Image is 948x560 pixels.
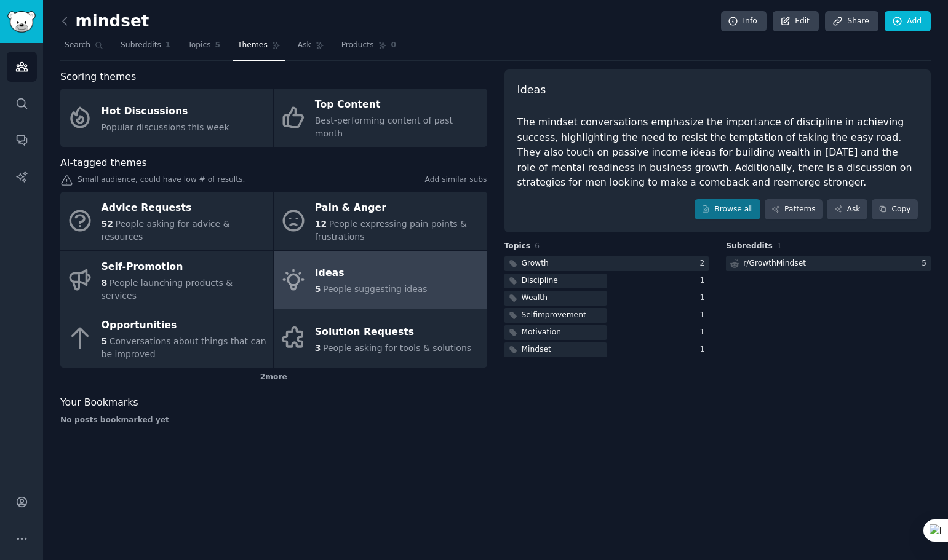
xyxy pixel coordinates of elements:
a: Pain & Anger12People expressing pain points & frustrations [274,192,487,250]
span: 12 [315,219,327,229]
div: 5 [922,258,931,269]
a: Motivation1 [504,325,709,341]
div: No posts bookmarked yet [60,415,487,426]
span: 5 [315,284,321,294]
a: Ideas5People suggesting ideas [274,251,487,309]
div: 1 [699,327,709,338]
a: Selfimprovement1 [504,308,709,323]
span: Subreddits [726,241,773,252]
a: Info [721,11,767,32]
span: Scoring themes [60,69,136,85]
a: Ask [827,199,867,220]
div: 1 [699,344,709,355]
div: 2 [699,258,709,269]
a: Patterns [765,199,823,220]
div: 1 [699,293,709,304]
span: Topics [188,40,210,51]
span: 6 [535,242,540,250]
div: Selfimprovement [522,310,586,321]
span: 8 [102,278,108,288]
span: 3 [315,343,321,353]
div: Solution Requests [315,322,471,342]
a: Add [885,11,931,32]
a: Add similar subs [425,175,487,187]
div: Mindset [522,344,551,355]
a: Share [825,11,878,32]
div: 2 more [60,368,487,387]
div: Discipline [522,275,558,286]
div: Hot Discussions [102,101,229,121]
a: Search [60,36,108,61]
a: Hot DiscussionsPopular discussions this week [60,89,273,147]
a: Solution Requests3People asking for tools & solutions [274,309,487,368]
span: Best-performing content of past month [315,116,453,138]
span: Popular discussions this week [102,122,229,132]
a: Products0 [337,36,400,61]
a: Discipline1 [504,274,709,289]
span: 52 [102,219,113,229]
div: Self-Promotion [102,257,267,277]
a: Wealth1 [504,291,709,306]
span: Conversations about things that can be improved [102,336,266,359]
div: Pain & Anger [315,199,480,218]
span: Ask [298,40,311,51]
a: Browse all [695,199,760,220]
div: 1 [699,310,709,321]
a: Mindset1 [504,342,709,358]
span: Ideas [517,82,546,98]
span: Subreddits [121,40,161,51]
span: People asking for tools & solutions [323,343,471,353]
a: Self-Promotion8People launching products & services [60,251,273,309]
div: Opportunities [102,316,267,336]
a: Topics5 [183,36,225,61]
div: The mindset conversations emphasize the importance of discipline in achieving success, highlighti... [517,115,918,191]
span: Search [65,40,90,51]
span: 1 [777,242,782,250]
h2: mindset [60,12,149,31]
span: People launching products & services [102,278,233,301]
span: People expressing pain points & frustrations [315,219,467,242]
div: Growth [522,258,549,269]
div: Ideas [315,264,428,283]
a: Opportunities5Conversations about things that can be improved [60,309,273,368]
img: GummySearch logo [7,11,36,33]
a: Edit [773,11,819,32]
span: People suggesting ideas [323,284,428,294]
div: 1 [699,275,709,286]
span: Themes [237,40,268,51]
div: r/ GrowthMindset [743,258,806,269]
div: Top Content [315,95,480,115]
a: r/GrowthMindset5 [726,256,931,272]
span: Topics [504,241,531,252]
a: Ask [293,36,329,61]
div: Advice Requests [102,199,267,218]
a: Themes [233,36,285,61]
button: Copy [872,199,918,220]
span: People asking for advice & resources [102,219,230,242]
a: Advice Requests52People asking for advice & resources [60,192,273,250]
a: Growth2 [504,256,709,272]
span: 5 [215,40,221,51]
span: 5 [102,336,108,346]
span: 1 [165,40,171,51]
div: Small audience, could have low # of results. [60,175,487,187]
span: Your Bookmarks [60,395,138,411]
div: Motivation [522,327,562,338]
a: Top ContentBest-performing content of past month [274,89,487,147]
a: Subreddits1 [116,36,175,61]
span: 0 [391,40,397,51]
span: AI-tagged themes [60,156,147,171]
div: Wealth [522,293,548,304]
span: Products [341,40,374,51]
